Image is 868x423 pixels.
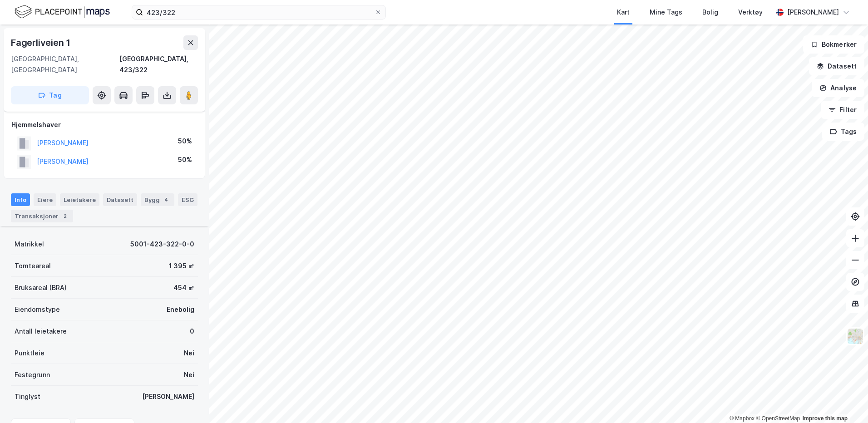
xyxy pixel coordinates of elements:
[130,239,194,250] div: 5001-423-322-0-0
[184,369,194,380] div: Nei
[60,193,99,206] div: Leietakere
[11,119,197,130] div: Hjemmelshaver
[15,391,40,402] div: Tinglyst
[162,195,171,204] div: 4
[60,211,69,221] div: 2
[11,86,89,104] button: Tag
[103,193,137,206] div: Datasett
[15,282,67,293] div: Bruksareal (BRA)
[178,193,197,206] div: ESG
[11,54,119,75] div: [GEOGRAPHIC_DATA], [GEOGRAPHIC_DATA]
[812,79,864,97] button: Analyse
[787,7,839,18] div: [PERSON_NAME]
[823,379,868,423] div: Kontrollprogram for chat
[823,379,868,423] iframe: Chat Widget
[15,326,67,337] div: Antall leietakere
[809,57,864,75] button: Datasett
[169,261,194,271] div: 1 395 ㎡
[178,154,192,165] div: 50%
[11,210,73,222] div: Transaksjoner
[730,415,755,422] a: Mapbox
[15,369,50,380] div: Festegrunn
[173,282,194,293] div: 454 ㎡
[803,35,864,54] button: Bokmerker
[738,7,763,18] div: Verktøy
[11,193,30,206] div: Info
[34,193,56,206] div: Eiere
[190,326,194,337] div: 0
[821,101,864,119] button: Filter
[15,261,51,271] div: Tomteareal
[143,5,375,19] input: Søk på adresse, matrikkel, gårdeiere, leietakere eller personer
[178,136,192,147] div: 50%
[142,391,194,402] div: [PERSON_NAME]
[702,7,718,18] div: Bolig
[15,239,44,250] div: Matrikkel
[141,193,174,206] div: Bygg
[167,304,194,315] div: Enebolig
[15,348,44,359] div: Punktleie
[803,415,848,422] a: Improve this map
[650,7,682,18] div: Mine Tags
[11,35,72,50] div: Fagerliveien 1
[184,348,194,359] div: Nei
[119,54,198,75] div: [GEOGRAPHIC_DATA], 423/322
[756,415,800,422] a: OpenStreetMap
[617,7,630,18] div: Kart
[15,304,60,315] div: Eiendomstype
[15,4,110,20] img: logo.f888ab2527a4732fd821a326f86c7f29.svg
[822,123,864,141] button: Tags
[847,328,864,345] img: Z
